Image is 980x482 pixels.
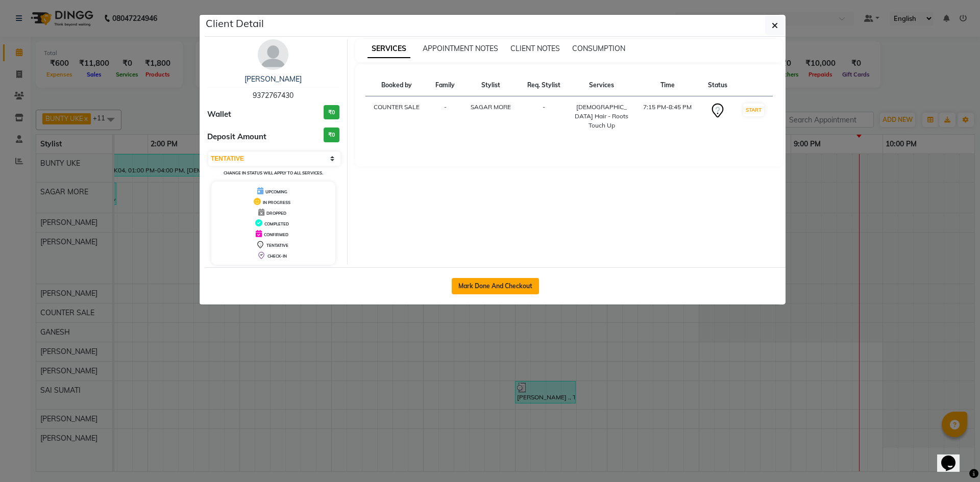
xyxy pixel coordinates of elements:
th: Req. Stylist [519,74,568,96]
span: Deposit Amount [207,131,266,143]
span: CLIENT NOTES [510,44,560,53]
td: COUNTER SALE [365,96,428,137]
th: Family [428,74,462,96]
th: Time [634,74,700,96]
td: 7:15 PM-8:45 PM [634,96,700,137]
span: Wallet [207,109,231,120]
span: SAGAR MORE [471,103,511,111]
span: 9372767430 [253,91,293,100]
th: Services [569,74,635,96]
small: Change in status will apply to all services. [224,170,323,175]
span: CHECK-IN [267,253,287,259]
a: [PERSON_NAME] [244,74,302,84]
td: - [428,96,462,137]
button: START [743,104,764,116]
iframe: chat widget [937,441,970,472]
h3: ₹0 [324,105,339,120]
span: UPCOMING [265,189,287,194]
div: [DEMOGRAPHIC_DATA] Hair - Roots Touch Up [575,103,629,130]
span: IN PROGRESS [263,200,290,205]
th: Status [700,74,734,96]
span: COMPLETED [264,221,289,226]
span: CONSUMPTION [572,44,625,53]
span: CONFIRMED [264,232,288,237]
h5: Client Detail [206,16,264,31]
td: - [519,96,568,137]
th: Booked by [365,74,428,96]
button: Mark Done And Checkout [452,278,539,294]
span: SERVICES [367,40,410,58]
h3: ₹0 [324,128,339,142]
th: Stylist [462,74,519,96]
span: DROPPED [266,211,286,216]
span: APPOINTMENT NOTES [423,44,498,53]
img: avatar [258,39,288,70]
span: TENTATIVE [266,243,288,248]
